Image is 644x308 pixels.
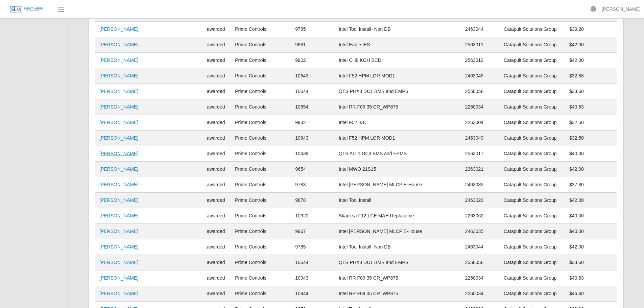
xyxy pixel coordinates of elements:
[203,22,231,37] td: awarded
[291,53,335,68] td: 9902
[203,68,231,84] td: awarded
[500,146,565,162] td: Catapult Solutions Group
[461,99,500,115] td: 2260034
[203,115,231,131] td: awarded
[231,286,291,302] td: Prime Controls
[500,53,565,68] td: Catapult Solutions Group
[565,224,617,239] td: $40.00
[203,208,231,224] td: awarded
[231,208,291,224] td: Prime Controls
[335,162,461,177] td: Intel MWO 21S15
[335,177,461,193] td: Intel [PERSON_NAME] MLCP E-House
[203,286,231,302] td: awarded
[565,208,617,224] td: $40.00
[291,255,335,270] td: 10644
[335,208,461,224] td: Skanksa F12 LCE MAH Replaceme
[99,275,138,281] a: [PERSON_NAME]
[291,146,335,162] td: 10639
[203,270,231,286] td: awarded
[335,270,461,286] td: Intel RR F09 35 CR_WP875
[99,73,138,78] a: [PERSON_NAME]
[335,131,461,146] td: Intel F52 HPM LOR MOD1
[231,193,291,208] td: Prime Controls
[602,6,641,13] a: [PERSON_NAME]
[565,177,617,193] td: $37.80
[231,146,291,162] td: Prime Controls
[565,37,617,53] td: $42.00
[461,193,500,208] td: 2463020
[291,162,335,177] td: 9654
[203,131,231,146] td: awarded
[335,37,461,53] td: Intel Eagle IES
[500,162,565,177] td: Catapult Solutions Group
[500,286,565,302] td: Catapult Solutions Group
[461,68,500,84] td: 2463049
[99,120,138,125] a: [PERSON_NAME]
[231,99,291,115] td: Prime Controls
[99,151,138,156] a: [PERSON_NAME]
[291,239,335,255] td: 9785
[291,99,335,115] td: 10654
[335,255,461,270] td: QTS PHX3 DC1 BMS and EMPS
[231,177,291,193] td: Prime Controls
[461,22,500,37] td: 2463044
[291,193,335,208] td: 9878
[565,270,617,286] td: $40.83
[231,270,291,286] td: Prime Controls
[291,177,335,193] td: 9783
[231,68,291,84] td: Prime Controls
[565,162,617,177] td: $42.00
[291,224,335,239] td: 9967
[99,89,138,94] a: [PERSON_NAME]
[9,6,43,13] img: SLM Logo
[335,193,461,208] td: Intel Tool Install
[291,286,335,302] td: 10944
[461,53,500,68] td: 2563012
[500,84,565,99] td: Catapult Solutions Group
[461,146,500,162] td: 2563017
[461,131,500,146] td: 2463049
[500,270,565,286] td: Catapult Solutions Group
[99,166,138,172] a: [PERSON_NAME]
[203,84,231,99] td: awarded
[291,37,335,53] td: 9861
[461,84,500,99] td: 2558056
[500,224,565,239] td: Catapult Solutions Group
[231,53,291,68] td: Prime Controls
[203,255,231,270] td: awarded
[99,197,138,203] a: [PERSON_NAME]
[99,229,138,234] a: [PERSON_NAME]
[461,37,500,53] td: 2563011
[565,53,617,68] td: $42.00
[565,22,617,37] td: $39.20
[335,99,461,115] td: Intel RR F09 35 CR_WP875
[500,22,565,37] td: Catapult Solutions Group
[335,53,461,68] td: Intel CH8 KOH BCD
[500,177,565,193] td: Catapult Solutions Group
[500,131,565,146] td: Catapult Solutions Group
[461,286,500,302] td: 2260034
[203,99,231,115] td: awarded
[99,57,138,63] a: [PERSON_NAME]
[99,42,138,47] a: [PERSON_NAME]
[565,239,617,255] td: $42.00
[231,115,291,131] td: Prime Controls
[335,68,461,84] td: Intel F52 HPM LOR MOD1
[565,131,617,146] td: $32.50
[461,115,500,131] td: 2263004
[500,115,565,131] td: Catapult Solutions Group
[203,177,231,193] td: awarded
[203,239,231,255] td: awarded
[203,193,231,208] td: awarded
[99,135,138,141] a: [PERSON_NAME]
[291,115,335,131] td: 9932
[335,286,461,302] td: Intel RR F09 35 CR_WP875
[291,208,335,224] td: 10920
[565,68,617,84] td: $32.88
[99,26,138,32] a: [PERSON_NAME]
[99,291,138,296] a: [PERSON_NAME]
[335,84,461,99] td: QTS PHX3 DC1 BMS and EMPS
[203,53,231,68] td: awarded
[231,22,291,37] td: Prime Controls
[99,213,138,218] a: [PERSON_NAME]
